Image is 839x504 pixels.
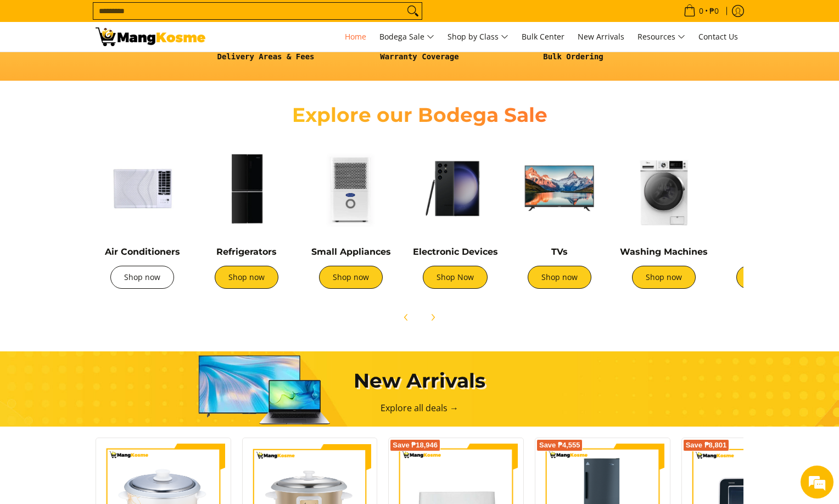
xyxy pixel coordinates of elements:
a: Air Conditioners [105,247,180,257]
a: Explore all deals → [381,402,458,414]
a: Refrigerators [216,247,277,257]
button: Previous [394,305,418,329]
span: Home [345,31,366,42]
span: Save ₱4,555 [539,442,580,449]
a: Electronic Devices [413,247,498,257]
a: Small Appliances [311,247,391,257]
img: Mang Kosme: Your Home Appliances Warehouse Sale Partner! [96,27,205,46]
span: Resources [637,30,685,44]
img: Refrigerators [200,142,293,235]
img: Washing Machines [617,142,711,235]
span: Bodega Sale [379,30,434,44]
span: ₱0 [708,7,720,15]
h2: Explore our Bodega Sale [260,103,579,127]
span: Save ₱8,801 [686,442,727,449]
a: New Arrivals [572,22,630,52]
img: Air Conditioners [96,142,189,235]
img: Cookers [721,142,815,235]
a: Shop now [528,266,591,289]
button: Search [404,3,422,19]
a: Contact Us [693,22,743,52]
a: Shop now [319,266,383,289]
span: 0 [697,7,705,15]
nav: Main Menu [216,22,743,52]
span: Contact Us [698,31,738,42]
img: Small Appliances [304,142,398,235]
a: Washing Machines [620,247,708,257]
img: TVs [513,142,606,235]
span: Save ₱18,946 [393,442,438,449]
span: Shop by Class [448,30,508,44]
a: Shop now [110,266,174,289]
a: Shop Now [423,266,488,289]
button: Next [421,305,445,329]
a: Home [339,22,372,52]
a: Shop now [215,266,278,289]
span: • [680,5,722,17]
a: Bodega Sale [374,22,440,52]
a: Shop now [736,266,800,289]
a: Bulk Center [516,22,570,52]
a: Shop now [632,266,696,289]
span: New Arrivals [578,31,624,42]
img: Electronic Devices [409,142,502,235]
span: Bulk Center [522,31,564,42]
a: Resources [632,22,691,52]
a: Shop by Class [442,22,514,52]
a: TVs [551,247,568,257]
